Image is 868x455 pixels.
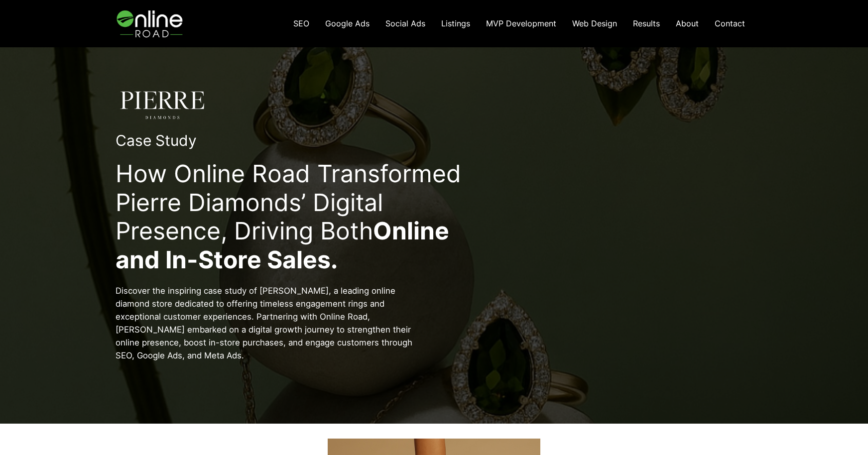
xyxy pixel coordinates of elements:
[317,13,377,34] a: Google Ads
[116,284,424,362] p: Discover the inspiring case study of [PERSON_NAME], a leading online diamond store dedicated to o...
[116,131,498,149] h2: Case Study
[486,18,556,28] span: MVP Development
[325,18,370,28] span: Google Ads
[433,13,478,34] a: Listings
[668,13,707,34] a: About
[293,18,309,28] span: SEO
[116,216,449,274] strong: Online and In-Store Sales.
[564,13,625,34] a: Web Design
[478,13,564,34] a: MVP Development
[625,13,668,34] a: Results
[441,18,470,28] span: Listings
[285,13,753,34] nav: Navigation
[715,18,745,28] span: Contact
[377,13,433,34] a: Social Ads
[676,18,699,28] span: About
[707,13,753,34] a: Contact
[116,159,498,274] h2: How Online Road Transformed Pierre Diamonds’ Digital Presence, Driving Both
[385,18,425,28] span: Social Ads
[285,13,317,34] a: SEO
[633,18,660,28] span: Results
[572,18,617,28] span: Web Design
